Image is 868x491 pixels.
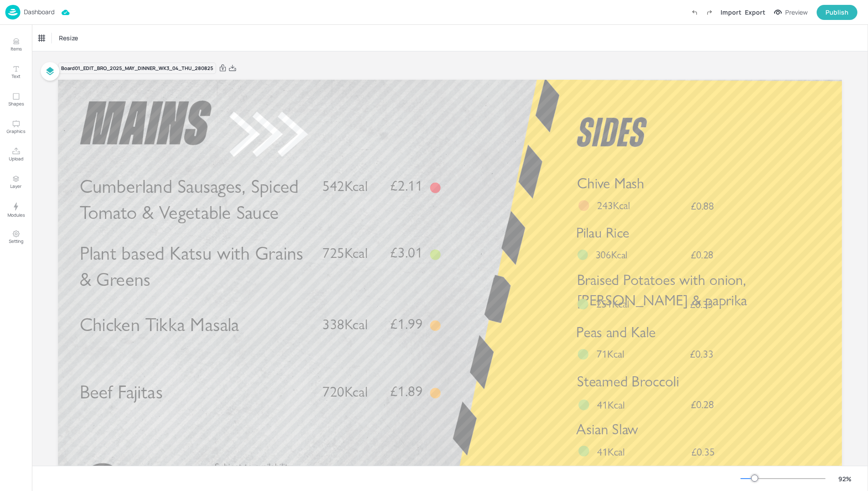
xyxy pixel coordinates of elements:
[5,5,20,19] img: logo-86c26b7e.jpg
[596,248,628,261] span: 306Kcal
[597,445,625,459] span: 41Kcal
[390,179,422,193] span: £2.11
[390,317,422,331] span: £1.99
[745,8,765,17] div: Export
[576,420,638,438] span: Asian Slaw
[785,8,808,17] div: Preview
[597,347,624,361] span: 71Kcal
[390,384,422,398] span: £1.89
[597,199,630,212] span: 243Kcal
[690,299,713,310] span: £0.35
[576,323,656,341] span: Peas and Kale
[322,245,368,262] span: 725Kcal
[57,33,80,43] span: Resize
[769,6,813,19] button: Preview
[825,8,849,17] div: Publish
[596,297,629,311] span: 251Kcal
[390,246,422,260] span: £3.01
[817,5,857,20] button: Publish
[577,373,679,390] span: Steamed Broccoli
[687,5,702,20] label: Undo (Ctrl + Z)
[834,474,856,483] div: 92 %
[80,175,299,224] span: Cumberland Sausages, Spiced Tomato & Vegetable Sauce
[80,242,303,291] span: Plant based Katsu with Grains & Greens
[691,399,714,410] span: £0.28
[691,250,713,260] span: £0.28
[80,380,163,403] span: Beef Fajitas
[322,383,368,400] span: 720Kcal
[576,224,629,241] span: Pilau Rice
[58,62,216,74] div: Board 01_EDIT_BRO_2025_MAY_DINNER_WK3_04_THU_280825
[702,5,717,20] label: Redo (Ctrl + Y)
[597,398,625,411] span: 41Kcal
[322,316,368,333] span: 338Kcal
[690,349,713,359] span: £0.33
[80,313,239,336] span: Chicken Tikka Masala
[322,178,368,195] span: 542Kcal
[577,271,747,309] span: Braised Potatoes with onion, [PERSON_NAME] & paprika
[691,447,715,457] span: £0.35
[24,9,54,15] p: Dashboard
[577,175,644,192] span: Chive Mash
[721,8,741,17] div: Import
[691,200,714,211] span: £0.88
